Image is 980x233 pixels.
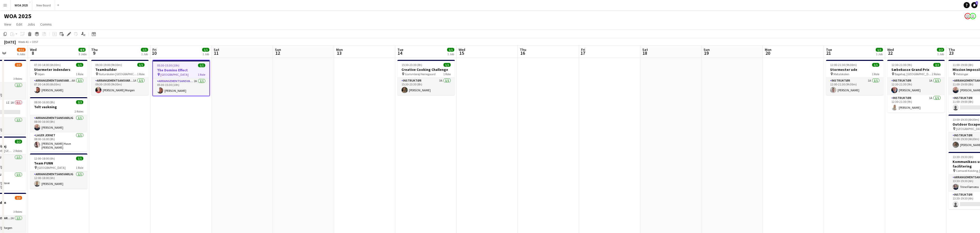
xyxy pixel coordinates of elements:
[214,47,219,52] span: Sat
[826,60,883,95] app-job-card: 12:00-21:30 (9h30m)1/1Stormester ude Metalskolen1 RoleInstruktør1A1/112:00-21:30 (9h30m)[PERSON_N...
[976,1,978,5] span: 1
[152,47,157,52] span: Fri
[76,166,83,170] span: 1 Role
[2,21,13,28] a: View
[30,97,87,151] div: 08:00-16:00 (8h)2/2Telt vaskning2 RolesArrangementsansvarlig1/108:00-16:00 (8h)[PERSON_NAME]Lager...
[32,40,38,44] div: CEST
[16,22,22,27] span: Edit
[30,105,87,109] h3: Telt vaskning
[15,196,22,200] span: 2/3
[78,48,86,52] span: 4/4
[405,72,436,76] span: Gammlerøj Herregaard
[152,50,157,56] span: 10
[886,50,894,56] span: 22
[397,67,455,72] h3: Creative Cooking Challenge
[4,22,11,27] span: View
[153,68,209,72] h3: The Domino Effect
[397,60,455,95] app-job-card: 15:30-23:30 (8h)1/1Creative Cooking Challenge Gammlerøj Herregaard1 RoleInstruktør3A1/115:30-23:3...
[887,67,945,72] h3: Sæbekasse Grand Prix
[34,100,55,104] span: 08:00-16:00 (8h)
[202,48,209,52] span: 1/1
[157,63,179,67] span: 05:30-15:30 (10h)
[933,63,941,67] span: 2/2
[30,47,37,52] span: Wed
[153,78,209,96] app-card-role: Arrangementsansvarlig2A1/105:30-15:30 (10h)[PERSON_NAME]
[765,47,771,52] span: Mon
[30,171,87,189] app-card-role: Arrangementsansvarlig1/112:00-18:00 (6h)[PERSON_NAME]
[75,109,83,113] span: 2 Roles
[15,63,22,67] span: 2/3
[872,72,879,76] span: 1 Role
[99,72,137,76] span: Naturskolen [GEOGRAPHIC_DATA]
[937,52,944,56] div: 1 Job
[953,118,979,121] span: 13:00-19:30 (6h30m)
[141,52,148,56] div: 1 Job
[29,50,37,56] span: 8
[704,47,710,52] span: Sun
[30,153,87,189] app-job-card: 12:00-18:00 (6h)1/1Team FUNN [GEOGRAPHIC_DATA]1 RoleArrangementsansvarlig1/112:00-18:00 (6h)[PERS...
[887,78,945,95] app-card-role: Instruktør1A1/112:30-21:30 (9h)[PERSON_NAME]
[953,155,973,159] span: 13:30-19:30 (6h)
[274,50,281,56] span: 12
[397,78,455,95] app-card-role: Instruktør3A1/115:30-23:30 (8h)[PERSON_NAME]
[876,52,883,56] div: 1 Job
[443,72,451,76] span: 1 Role
[642,47,648,52] span: Sat
[30,60,87,95] app-job-card: 07:30-14:00 (6h30m)1/1Stormeter indendørs Vejen1 RoleArrangementsansvarlig6A1/107:30-14:00 (6h30m...
[30,161,87,165] h3: Team FUNN
[826,78,883,95] app-card-role: Instruktør1A1/112:00-21:30 (9h30m)[PERSON_NAME]
[202,52,209,56] div: 1 Job
[891,63,912,67] span: 12:30-21:30 (9h)
[4,12,32,20] h1: WOA 2025
[13,210,22,214] span: 3 Roles
[152,60,210,96] app-job-card: 05:30-15:30 (10h)1/1The Domino Effect [GEOGRAPHIC_DATA]1 RoleArrangementsansvarlig2A1/105:30-15:3...
[76,157,83,160] span: 1/1
[932,72,941,76] span: 2 Roles
[38,21,54,28] a: Comms
[401,63,422,67] span: 15:30-23:30 (8h)
[948,47,955,52] span: Thu
[887,95,945,113] app-card-role: Instruktør1A1/112:30-21:30 (9h)[PERSON_NAME]
[14,21,24,28] a: Edit
[703,50,710,56] span: 19
[580,50,585,56] span: 17
[91,60,149,95] app-job-card: 09:30-19:00 (9h30m)1/1Teambuilder Naturskolen [GEOGRAPHIC_DATA]1 RoleArrangementsansvarlig1A1/109...
[76,63,83,67] span: 1/1
[76,100,83,104] span: 2/2
[37,166,66,170] span: [GEOGRAPHIC_DATA]
[137,72,145,76] span: 1 Role
[40,22,52,27] span: Comms
[4,39,16,45] div: [DATE]
[198,73,205,76] span: 1 Role
[213,50,219,56] span: 11
[13,77,22,81] span: 3 Roles
[198,63,205,67] span: 1/1
[948,50,955,56] span: 23
[458,50,465,56] span: 15
[397,50,403,56] span: 14
[275,47,281,52] span: Sun
[895,72,932,76] span: Bøgehøj, [GEOGRAPHIC_DATA]
[447,48,454,52] span: 1/1
[30,132,87,151] app-card-role: Lager Jernet1/108:00-16:00 (8h)[PERSON_NAME] Have [PERSON_NAME]
[91,47,98,52] span: Thu
[872,63,879,67] span: 1/1
[17,48,26,52] span: 9/11
[30,78,87,95] app-card-role: Arrangementsansvarlig6A1/107:30-14:00 (6h30m)[PERSON_NAME]
[336,47,343,52] span: Mon
[887,47,894,52] span: Wed
[970,13,976,19] app-user-avatar: René Sandager
[90,50,98,56] span: 9
[30,115,87,132] app-card-role: Arrangementsansvarlig1/108:00-16:00 (8h)[PERSON_NAME]
[833,72,849,76] span: Metalskolen
[520,47,526,52] span: Thu
[581,47,585,52] span: Fri
[642,50,648,56] span: 18
[397,47,403,52] span: Tue
[25,21,37,28] a: Jobs
[876,48,883,52] span: 1/1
